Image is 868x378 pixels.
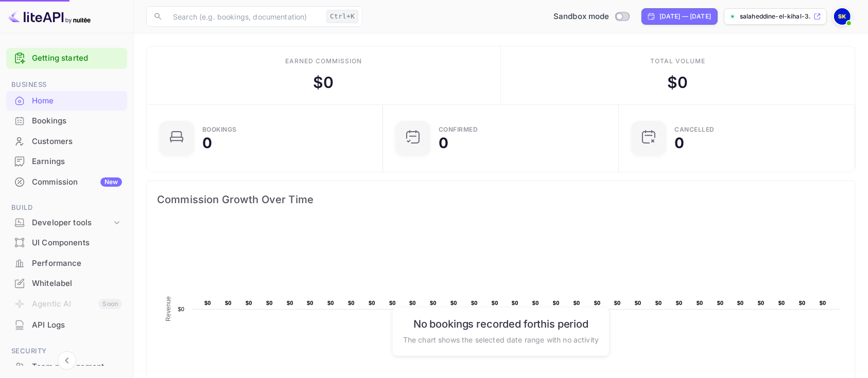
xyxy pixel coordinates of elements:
[32,278,122,290] div: Whitelabel
[594,300,601,306] text: $0
[758,300,765,306] text: $0
[6,172,127,191] a: CommissionNew
[165,296,172,321] text: Revenue
[409,300,416,306] text: $0
[6,233,127,253] div: UI Components
[307,300,314,306] text: $0
[167,6,322,27] input: Search (e.g. bookings, documentation)
[202,136,212,150] div: 0
[389,300,396,306] text: $0
[778,300,785,306] text: $0
[532,300,539,306] text: $0
[6,152,127,172] div: Earnings
[430,300,437,306] text: $0
[6,254,127,274] div: Performance
[32,361,122,373] div: Team management
[6,111,127,130] a: Bookings
[667,71,688,94] div: $ 0
[439,127,478,133] div: Confirmed
[6,132,127,152] div: Customers
[6,48,127,69] div: Getting started
[635,300,641,306] text: $0
[6,79,127,91] span: Business
[287,300,293,306] text: $0
[676,300,683,306] text: $0
[737,300,744,306] text: $0
[697,300,703,306] text: $0
[659,12,711,21] div: [DATE] — [DATE]
[834,8,850,25] img: Salaheddine El Kihal
[740,12,811,21] p: salaheddine-el-kihal-3...
[32,258,122,269] div: Performance
[225,300,232,306] text: $0
[6,346,127,357] span: Security
[327,300,334,306] text: $0
[674,136,684,150] div: 0
[6,274,127,293] a: Whitelabel
[6,254,127,273] a: Performance
[674,127,715,133] div: CANCELLED
[32,136,122,148] div: Customers
[285,57,361,66] div: Earned commission
[32,237,122,249] div: UI Components
[650,57,705,66] div: Total volume
[6,172,127,192] div: CommissionNew
[6,274,127,294] div: Whitelabel
[6,132,127,151] a: Customers
[32,176,122,188] div: Commission
[403,318,599,330] h6: No bookings recorded for this period
[32,115,122,127] div: Bookings
[348,300,355,306] text: $0
[820,300,826,306] text: $0
[202,127,237,133] div: Bookings
[614,300,621,306] text: $0
[32,156,122,168] div: Earnings
[6,233,127,252] a: UI Components
[326,10,358,23] div: Ctrl+K
[717,300,724,306] text: $0
[799,300,806,306] text: $0
[6,111,127,131] div: Bookings
[553,11,610,23] span: Sandbox mode
[492,300,498,306] text: $0
[178,306,184,312] text: $0
[6,91,127,110] a: Home
[369,300,375,306] text: $0
[32,95,122,107] div: Home
[6,91,127,111] div: Home
[574,300,580,306] text: $0
[549,11,633,23] div: Switch to Production mode
[553,300,560,306] text: $0
[6,152,127,171] a: Earnings
[450,300,457,306] text: $0
[6,315,127,335] div: API Logs
[8,8,91,25] img: LiteAPI logo
[32,319,122,331] div: API Logs
[32,217,112,229] div: Developer tools
[403,334,599,345] p: The chart shows the selected date range with no activity
[100,177,122,187] div: New
[471,300,478,306] text: $0
[157,191,845,208] span: Commission Growth Over Time
[512,300,518,306] text: $0
[6,315,127,334] a: API Logs
[204,300,211,306] text: $0
[439,136,448,150] div: 0
[32,52,122,64] a: Getting started
[58,351,76,370] button: Collapse navigation
[6,214,127,232] div: Developer tools
[313,71,334,94] div: $ 0
[6,202,127,213] span: Build
[266,300,273,306] text: $0
[6,357,127,376] a: Team management
[655,300,662,306] text: $0
[246,300,252,306] text: $0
